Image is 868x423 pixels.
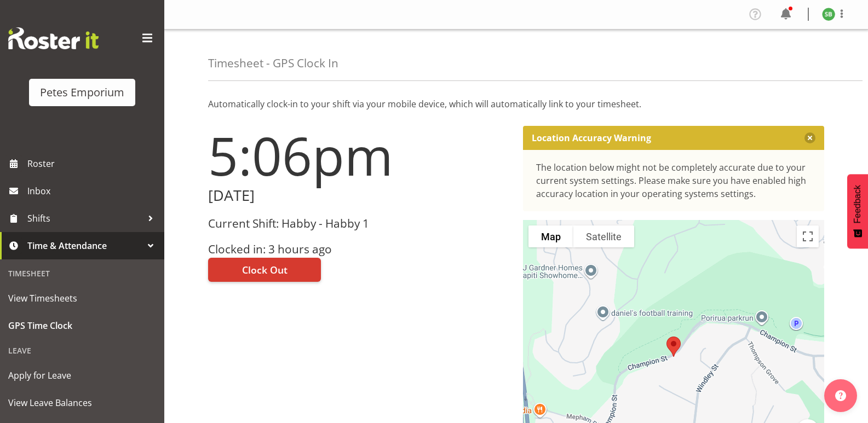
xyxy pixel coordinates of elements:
span: Time & Attendance [27,237,142,254]
img: stephanie-burden9828.jpg [822,8,835,21]
h3: Clocked in: 3 hours ago [208,243,510,256]
span: View Timesheets [8,290,156,306]
div: Leave [3,339,162,362]
button: Show street map [528,225,573,247]
span: Shifts [27,210,142,227]
span: Roster [27,155,159,172]
img: help-xxl-2.png [835,390,846,401]
a: View Timesheets [3,285,162,312]
h1: 5:06pm [208,126,510,185]
button: Toggle fullscreen view [797,225,819,247]
span: Apply for Leave [8,367,156,384]
p: Location Accuracy Warning [532,132,651,143]
a: Apply for Leave [3,362,162,389]
button: Close message [804,132,815,143]
span: Clock Out [242,263,288,277]
h4: Timesheet - GPS Clock In [208,57,338,69]
img: Rosterit website logo [8,27,99,49]
p: Automatically clock-in to your shift via your mobile device, which will automatically link to you... [208,97,824,111]
div: Timesheet [3,262,162,285]
button: Show satellite imagery [573,225,634,247]
span: Feedback [853,185,863,223]
div: The location below might not be completely accurate due to your current system settings. Please m... [536,161,812,200]
div: Petes Emporium [40,84,124,101]
span: View Leave Balances [8,395,156,411]
h3: Current Shift: Habby - Habby 1 [208,217,510,230]
a: GPS Time Clock [3,312,162,339]
span: GPS Time Clock [8,317,156,334]
a: View Leave Balances [3,389,162,416]
button: Feedback - Show survey [847,174,868,248]
span: Inbox [27,183,159,199]
button: Clock Out [208,258,321,282]
h2: [DATE] [208,187,510,204]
